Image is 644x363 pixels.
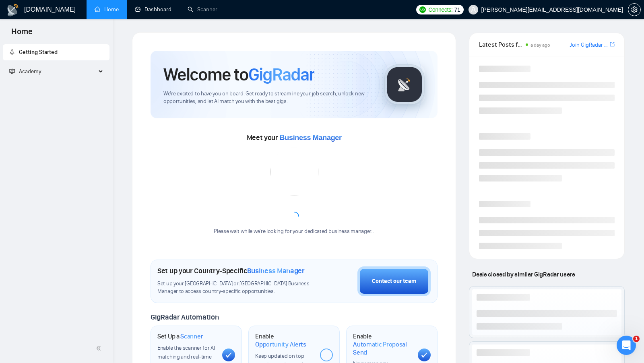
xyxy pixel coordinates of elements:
[617,336,636,355] iframe: Intercom live chat
[209,228,379,235] div: Please wait while we're looking for your dedicated business manager...
[628,3,641,16] button: setting
[270,148,318,196] img: error
[628,6,641,13] a: setting
[479,39,523,49] span: Latest Posts from the GigRadar Community
[419,6,426,13] img: upwork-logo.png
[6,4,19,16] img: logo
[384,64,425,105] img: gigradar-logo.png
[163,64,314,85] h1: Welcome to
[180,332,203,340] span: Scanner
[570,41,608,49] a: Join GigRadar Slack Community
[96,344,104,352] span: double-left
[357,266,431,296] button: Contact our team
[633,336,640,342] span: 1
[157,280,317,295] span: Set up your [GEOGRAPHIC_DATA] or [GEOGRAPHIC_DATA] Business Manager to access country-specific op...
[255,340,306,349] span: Opportunity Alerts
[151,313,219,322] span: GigRadar Automation
[9,68,15,74] span: fund-projection-screen
[428,5,452,14] span: Connects:
[471,7,476,12] span: user
[280,134,342,142] span: Business Manager
[247,133,342,142] span: Meet your
[248,64,314,85] span: GigRadar
[9,49,15,55] span: rocket
[454,5,460,14] span: 71
[255,332,314,348] h1: Enable
[188,6,217,13] a: searchScanner
[247,266,305,275] span: Business Manager
[19,49,58,56] span: Getting Started
[469,267,578,281] span: Deals closed by similar GigRadar users
[5,26,39,43] span: Home
[530,42,550,48] span: a day ago
[9,68,41,75] span: Academy
[372,277,416,286] div: Contact our team
[135,6,171,13] a: dashboardDashboard
[628,6,640,13] span: setting
[610,41,615,47] span: export
[95,6,119,13] a: homeHome
[157,332,203,340] h1: Set Up a
[163,90,372,105] span: We're excited to have you on board. Get ready to streamline your job search, unlock new opportuni...
[3,44,109,60] li: Getting Started
[353,332,411,356] h1: Enable
[288,210,300,223] span: loading
[157,266,305,275] h1: Set up your Country-Specific
[610,41,615,48] a: export
[353,340,411,356] span: Automatic Proposal Send
[19,68,41,75] span: Academy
